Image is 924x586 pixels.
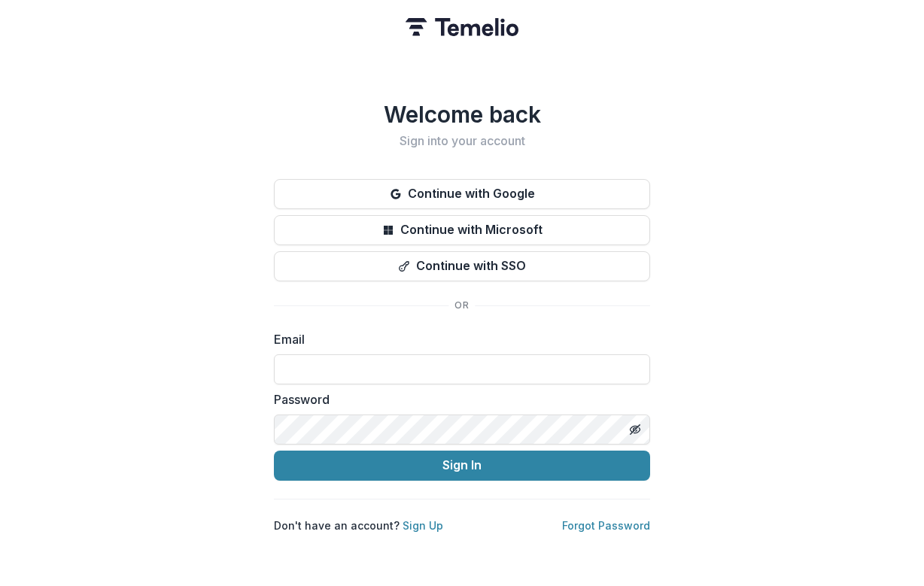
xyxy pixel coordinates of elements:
[274,451,650,481] button: Sign In
[274,330,641,348] label: Email
[274,518,443,533] p: Don't have an account?
[274,101,650,128] h1: Welcome back
[274,390,641,408] label: Password
[274,251,650,281] button: Continue with SSO
[623,417,647,442] button: Toggle password visibility
[274,215,650,245] button: Continue with Microsoft
[406,18,518,36] img: Temelio
[562,519,650,532] a: Forgot Password
[274,134,650,148] h2: Sign into your account
[403,519,443,532] a: Sign Up
[274,179,650,209] button: Continue with Google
